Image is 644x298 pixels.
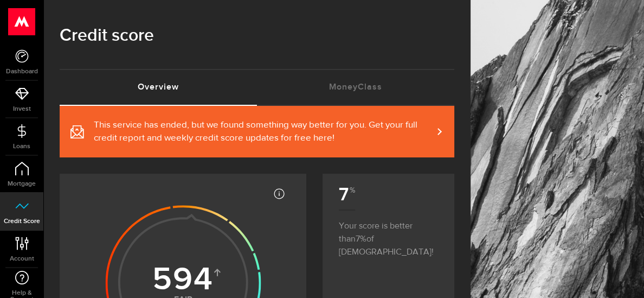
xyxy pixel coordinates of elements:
[339,210,438,259] p: Your score is better than of [DEMOGRAPHIC_DATA]!
[60,69,454,106] ul: Tabs Navigation
[339,183,354,206] b: 7
[257,70,454,105] a: MoneyClass
[60,70,257,105] a: Overview
[356,235,366,244] span: 7
[9,4,41,37] button: Open LiveChat chat widget
[60,106,454,157] a: This service has ended, but we found something way better for you. Get your full credit report an...
[60,22,454,50] h1: Credit score
[94,119,433,145] span: This service has ended, but we found something way better for you. Get your full credit report an...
